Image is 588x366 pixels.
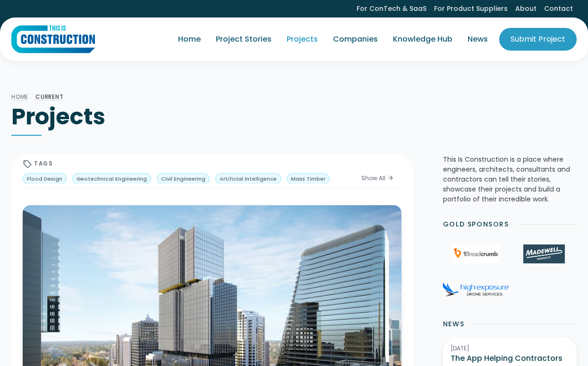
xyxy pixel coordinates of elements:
[511,34,565,45] div: Submit Project
[77,175,147,183] div: Geotechnical Engineering
[11,25,95,53] img: This Is Construction Logo
[27,175,62,183] div: Flood Design
[443,155,577,204] p: This Is Construction is a place where engineers, architects, consultants and contractors can tell...
[452,244,499,263] img: 1Breadcrumb
[523,244,565,263] img: Madewell Products
[34,160,53,168] div: Tags
[11,93,28,101] a: Home
[443,319,464,329] h2: News
[385,26,460,52] a: Knowledge Hub
[291,175,325,183] div: Mass Timber
[161,175,205,183] div: Civil Engineering
[499,28,577,51] a: Submit Project
[72,173,151,184] a: Geotechnical Engineering
[361,174,385,183] div: Show All
[443,282,509,296] img: High Exposure
[35,93,64,101] a: Current
[170,26,208,52] a: Home
[220,175,277,183] div: Artificial Intelligence
[215,173,281,184] a: Artificial Intelligence
[443,219,509,229] h2: Gold Sponsors
[208,26,279,52] a: Project Stories
[354,173,401,184] a: Show Allarrow_forward
[287,173,330,184] a: Mass Timber
[387,174,394,183] div: arrow_forward
[11,25,95,53] a: home
[157,173,210,184] a: Civil Engineering
[451,344,569,353] div: [DATE]
[460,26,495,52] a: News
[23,173,67,184] a: Flood Design
[28,91,35,103] div: /
[279,26,325,52] a: Projects
[11,103,577,131] h1: Projects
[23,159,32,169] div: sell
[325,26,385,52] a: Companies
